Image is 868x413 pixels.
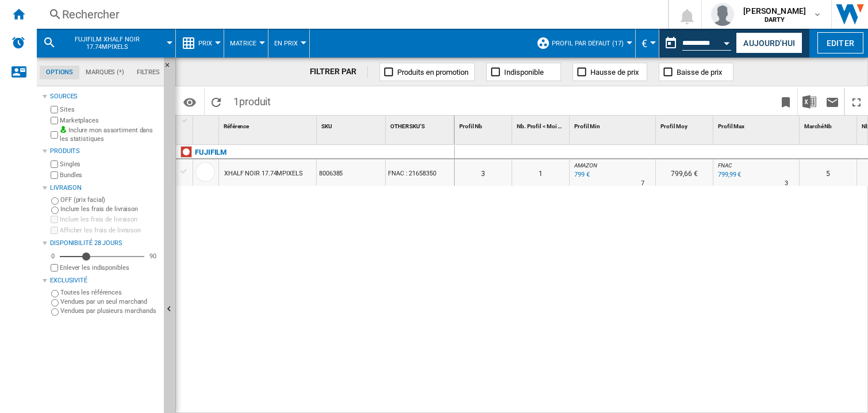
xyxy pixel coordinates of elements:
span: OTHER SKU'S [390,123,425,129]
input: Inclure les frais de livraison [51,216,58,223]
button: Produits en promotion [379,63,475,81]
div: Profil Moy Sort None [658,116,713,133]
img: alerts-logo.svg [11,36,25,49]
div: Exclusivité [50,276,159,285]
div: 8006385 [317,159,385,186]
input: OFF (prix facial) [51,197,59,205]
div: Disponibilité 28 Jours [50,239,159,248]
input: Afficher les frais de livraison [51,264,58,271]
div: Produits [50,147,159,156]
button: Editer [817,32,863,53]
input: Singles [51,160,58,168]
div: Sort None [572,116,655,133]
label: Bundles [60,171,159,179]
div: Prix [182,29,218,58]
div: Livraison [50,183,159,193]
div: Mise à jour : vendredi 8 août 2025 23:00 [573,169,590,181]
label: Singles [60,160,159,169]
div: € [642,29,653,58]
input: Bundles [51,171,58,179]
span: Marché Nb [804,123,832,129]
span: Profil par défaut (17) [552,40,624,47]
button: FUJIFILM XHALF NOIR 17.74MPIXELS [61,29,165,58]
div: FILTRER PAR [310,66,368,78]
input: Marketplaces [51,117,58,124]
span: produit [239,95,271,108]
div: FUJIFILM XHALF NOIR 17.74MPIXELS [43,29,170,58]
button: Aujourd'hui [736,32,802,53]
label: Toutes les références [60,288,159,297]
div: Profil Nb Sort None [457,116,512,133]
div: Référence Sort None [221,116,316,133]
div: 90 [147,252,159,261]
button: Options [178,91,201,112]
span: Indisponible [504,68,544,77]
button: Télécharger au format Excel [798,88,821,115]
md-slider: Disponibilité [60,251,144,262]
button: Open calendar [717,31,738,52]
img: mysite-bg-18x18.png [60,126,67,133]
div: FNAC : 21658350 [386,159,454,186]
div: Rechercher [62,6,638,22]
div: Délai de livraison : 7 jours [641,178,644,189]
button: Masquer [164,58,178,78]
span: Profil Min [574,123,600,129]
div: XHALF NOIR 17.74MPIXELS [224,160,303,187]
div: Sort None [195,116,218,133]
span: SKU [321,123,332,129]
button: Matrice [230,29,262,58]
button: md-calendar [659,32,682,55]
div: 5 [800,159,857,186]
label: Sites [60,105,159,114]
div: Ce rapport est basé sur une date antérieure à celle d'aujourd'hui. [659,29,733,58]
label: Marketplaces [60,116,159,125]
span: 1 [228,88,276,112]
div: OTHER SKU'S Sort None [388,116,454,133]
md-tab-item: Filtres [130,66,166,79]
button: Indisponible [486,63,561,81]
b: DARTY [765,16,785,24]
span: Profil Max [718,123,744,129]
div: Sort None [802,116,857,133]
button: En Prix [274,29,304,58]
div: Sort None [514,116,569,133]
label: Vendues par un seul marchand [60,297,159,306]
span: Matrice [230,40,256,47]
label: Vendues par plusieurs marchands [60,307,159,315]
md-tab-item: Options [40,66,79,79]
span: Profil Nb [459,123,482,129]
div: Profil Min Sort None [572,116,655,133]
label: OFF (prix facial) [60,196,159,204]
div: Sort None [658,116,713,133]
div: 3 [455,159,512,186]
span: Prix [198,40,212,47]
label: Inclure les frais de livraison [60,215,159,224]
span: Référence [224,123,249,129]
input: Inclure les frais de livraison [51,206,59,214]
div: SKU Sort None [319,116,385,133]
button: Recharger [205,88,228,115]
div: Sort None [221,116,316,133]
input: Inclure mon assortiment dans les statistiques [51,128,58,142]
span: [PERSON_NAME] [743,5,806,17]
img: profile.jpg [711,3,734,26]
button: Plein écran [845,88,868,115]
div: Nb. Profil < Moi Sort None [514,116,569,133]
input: Vendues par un seul marchand [51,299,59,307]
button: Prix [198,29,218,58]
div: Délai de livraison : 3 jours [785,178,788,189]
button: Créer un favoris [774,88,797,115]
input: Toutes les références [51,290,59,297]
span: En Prix [274,40,298,47]
div: Sources [50,92,159,101]
span: € [642,37,647,49]
div: Marché Nb Sort None [802,116,857,133]
span: Hausse de prix [590,68,639,77]
button: Envoyer ce rapport par email [821,88,844,115]
span: Baisse de prix [677,68,722,77]
span: FUJIFILM XHALF NOIR 17.74MPIXELS [61,36,153,51]
label: Enlever les indisponibles [60,263,159,272]
button: Profil par défaut (17) [552,29,629,58]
